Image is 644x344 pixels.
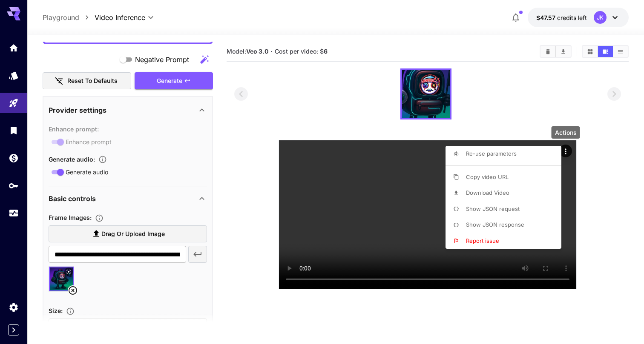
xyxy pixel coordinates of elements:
span: Download Video [466,189,509,196]
span: Show JSON request [466,205,520,212]
div: Actions [552,126,580,139]
span: Re-use parameters [466,150,517,157]
span: Report issue [466,237,499,244]
span: Copy video URL [466,173,509,180]
span: Show JSON response [466,221,524,228]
